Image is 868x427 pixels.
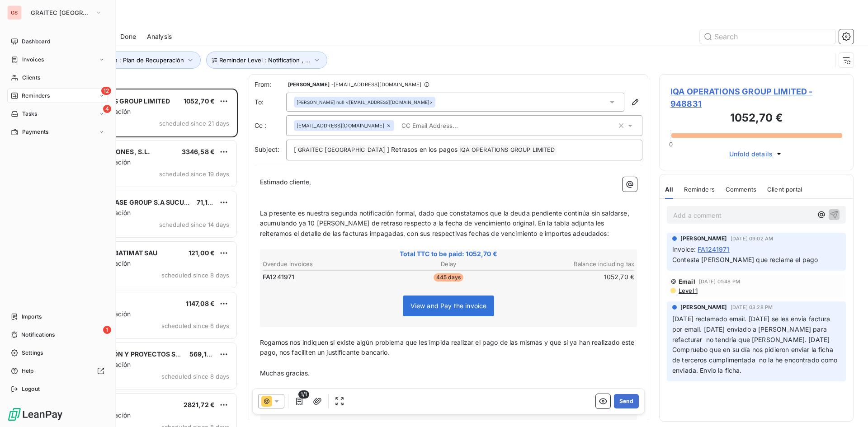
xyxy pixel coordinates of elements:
[669,141,673,148] span: 0
[260,369,310,377] span: Muchas gracias.
[297,145,387,155] span: GRAITEC [GEOGRAPHIC_DATA]
[64,52,201,69] button: Reminder plan : Plan de Recuperación
[161,272,229,279] span: scheduled since 8 days
[7,89,108,103] a: 12Reminders
[398,119,502,132] input: CC Email Address...
[77,56,184,64] span: Reminder plan : Plan de Recuperación
[7,407,63,422] img: Logo LeanPay
[22,349,43,357] span: Settings
[297,99,433,105] div: <[EMAIL_ADDRESS][DOMAIN_NAME]>
[672,315,840,374] span: [DATE] reclamado email. [DATE] se les envía factura por email. [DATE] enviado a [PERSON_NAME] par...
[7,346,108,360] a: Settings
[288,82,330,87] span: [PERSON_NAME]
[182,148,215,155] span: 3346,58 €
[255,98,286,107] label: To:
[511,259,635,269] th: Balance including tax
[21,331,55,339] span: Notifications
[22,128,48,136] span: Payments
[161,322,229,329] span: scheduled since 8 days
[255,121,286,130] label: Cc :
[260,338,636,357] span: Rogamos nos indiquen si existe algún problema que les impida realizar el pago de las mismas y que...
[7,125,108,139] a: Payments
[410,302,487,310] span: View and Pay the invoice
[7,310,108,324] a: Imports
[672,244,696,254] span: Invoice :
[731,305,773,310] span: [DATE] 03:28 PM
[297,99,344,105] span: [PERSON_NAME] null
[22,110,38,118] span: Tasks
[189,249,215,257] span: 121,00 €
[458,145,556,155] span: IQA OPERATIONS GROUP LIMITED
[22,92,50,100] span: Reminders
[22,38,50,46] span: Dashboard
[103,326,111,334] span: 1
[22,74,40,82] span: Clients
[511,272,635,282] td: 1052,70 €
[263,272,294,282] span: FA1241971
[184,401,215,408] span: 2821,72 €
[679,278,695,285] span: Email
[255,80,286,89] span: From:
[120,32,136,41] span: Done
[64,350,191,358] span: IMAGINA GESTIÓN Y PROYECTOS S.L.U.
[7,70,108,85] a: Clients
[64,198,211,206] span: BNP PARIBAS LEASE GROUP S.A SUCURSAL EN
[7,107,108,121] a: 4Tasks
[698,244,729,254] span: FA1241971
[101,87,111,95] span: 12
[684,186,714,193] span: Reminders
[197,198,218,206] span: 71,12 €
[261,249,636,258] span: Total TTC to be paid: 1052,70 €
[260,178,311,186] span: Estimado cliente,
[260,209,631,238] span: La presente es nuestra segunda notificación formal, dado que constatamos que la deuda pendiente c...
[670,85,842,110] span: IQA OPERATIONS GROUP LIMITED - 948831
[255,145,279,153] span: Subject:
[678,287,698,294] span: Level 1
[22,385,40,393] span: Logout
[64,97,170,105] span: IQA OPERATIONS GROUP LIMITED
[159,221,229,228] span: scheduled since 14 days
[297,123,384,128] span: [EMAIL_ADDRESS][DOMAIN_NAME]
[699,279,740,284] span: [DATE] 01:48 PM
[680,235,727,243] span: [PERSON_NAME]
[43,89,238,427] div: grid
[731,236,773,241] span: [DATE] 09:02 AM
[298,390,309,399] span: 1/1
[767,186,802,193] span: Client portal
[31,9,91,16] span: GRAITEC [GEOGRAPHIC_DATA]
[7,364,108,378] a: Help
[22,313,42,321] span: Imports
[206,52,327,69] button: Reminder Level : Notification , ...
[159,120,229,127] span: scheduled since 21 days
[262,259,386,269] th: Overdue invoices
[7,5,22,20] div: GS
[219,56,311,64] span: Reminder Level : Notification , ...
[7,34,108,49] a: Dashboard
[22,56,44,64] span: Invoices
[387,259,510,269] th: Delay
[680,303,727,311] span: [PERSON_NAME]
[729,149,773,159] span: Unfold details
[189,350,217,358] span: 569,18 €
[670,110,842,128] h3: 1052,70 €
[161,373,229,380] span: scheduled since 8 days
[434,273,463,282] span: 445 days
[22,367,34,375] span: Help
[837,396,859,418] iframe: Intercom live chat
[726,186,756,193] span: Comments
[294,145,296,153] span: [
[614,394,639,408] button: Send
[184,97,215,105] span: 1052,70 €
[672,256,818,263] span: Contesta [PERSON_NAME] que reclama el pago
[186,300,215,307] span: 1147,08 €
[159,170,229,178] span: scheduled since 19 days
[147,32,172,41] span: Analysis
[726,149,786,159] button: Unfold details
[387,145,458,153] span: ] Retrasos en los pagos
[103,105,111,113] span: 4
[7,52,108,67] a: Invoices
[700,29,835,44] input: Search
[665,186,673,193] span: All
[331,82,421,87] span: - [EMAIL_ADDRESS][DOMAIN_NAME]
